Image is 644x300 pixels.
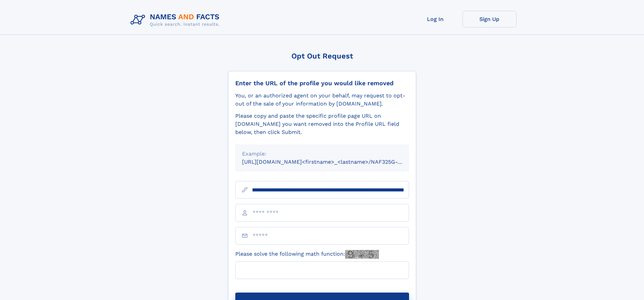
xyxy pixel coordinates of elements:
[242,159,422,165] small: [URL][DOMAIN_NAME]<firstname>_<lastname>/NAF325G-xxxxxxxx
[128,11,225,29] img: Logo Names and Facts
[235,92,409,108] div: You, or an authorized agent on your behalf, may request to opt-out of the sale of your informatio...
[408,11,462,27] a: Log In
[228,52,416,60] div: Opt Out Request
[462,11,517,27] a: Sign Up
[235,79,409,87] div: Enter the URL of the profile you would like removed
[235,250,379,259] label: Please solve the following math function:
[235,112,409,136] div: Please copy and paste the specific profile page URL on [DOMAIN_NAME] you want removed into the Pr...
[242,150,402,158] div: Example:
